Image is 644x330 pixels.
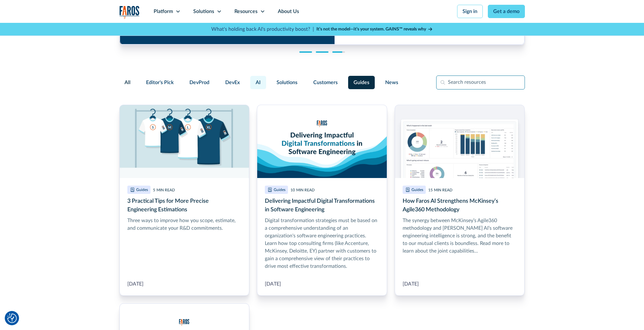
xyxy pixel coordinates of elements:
span: Customers [313,79,338,86]
div: Platform [154,8,173,15]
img: Logo of the analytics and reporting company Faros. [119,6,140,19]
span: AI [256,79,261,86]
a: home [119,6,140,19]
div: Resources [234,8,258,15]
span: Solutions [277,79,297,86]
span: DevProd [189,79,209,86]
a: Delivering Impactful Digital Transformations in Software Engineering [257,105,387,296]
a: It’s not the model—it’s your system. GAINS™ reveals why [316,26,433,33]
p: What's holding back AI's productivity boost? | [211,25,314,33]
span: News [385,79,398,86]
form: Filter Form [119,76,525,89]
span: Editor's Pick [146,79,174,86]
span: DevEx [225,79,240,86]
span: All [124,79,131,86]
strong: It’s not the model—it’s your system. GAINS™ reveals why [316,27,426,31]
a: Get a demo [488,5,525,18]
span: Guides [354,79,369,86]
button: Cookie Settings [7,313,17,323]
img: Revisit consent button [7,313,17,323]
a: 3 Practical Tips for More Precise Engineering Estimations [119,105,250,296]
a: Sign in [457,5,483,18]
a: How Faros AI Strengthens McKinsey’s Agile360 Methodology [395,105,525,296]
div: Solutions [193,8,214,15]
input: Search resources [436,76,525,89]
img: On a light blue background, a rack of t-shirts in alternating blue and white with the Faros AI lo... [120,105,249,178]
